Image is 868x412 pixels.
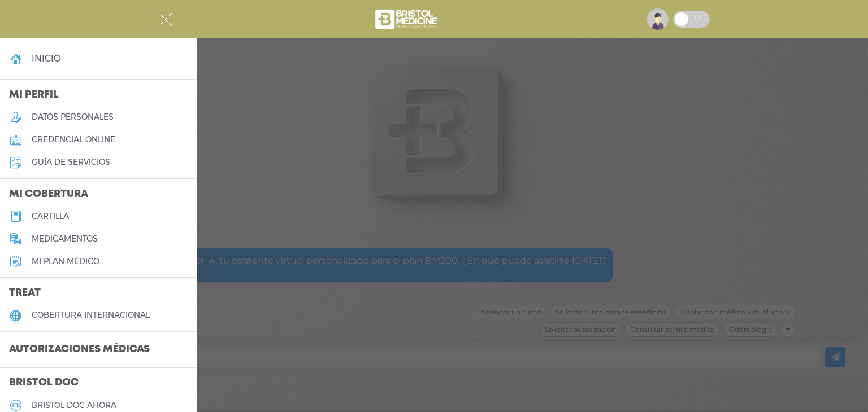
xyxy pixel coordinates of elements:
[374,6,441,33] img: bristol-medicine-blanco.png
[32,234,98,244] h5: medicamentos
[32,212,69,221] h5: cartilla
[647,8,669,30] img: profile-placeholder.svg
[158,12,172,27] img: Cober_menu-close-white.svg
[32,112,114,122] h5: datos personales
[32,310,150,320] h5: cobertura internacional
[32,257,99,266] h5: Mi plan médico
[32,401,116,410] h5: Bristol doc ahora
[32,157,110,167] h5: guía de servicios
[32,53,61,64] h4: inicio
[32,135,115,144] h5: credencial online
